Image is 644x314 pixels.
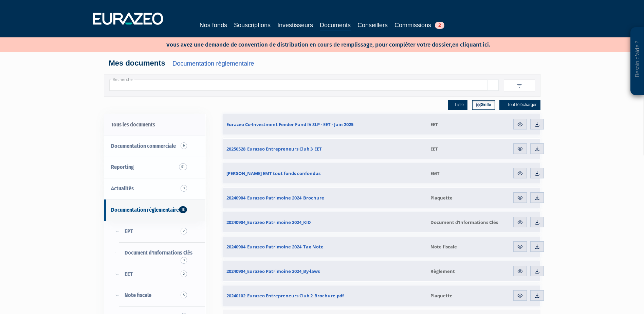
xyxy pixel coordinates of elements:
[426,121,438,127] span: EET
[223,188,423,208] a: 20240904_Eurazeo Patrimoine 2024_Brochure
[111,143,176,149] span: Documentation commerciale
[109,59,535,67] h4: Mes documents
[223,237,423,257] a: 20240904_Eurazeo Patrimoine 2024_Tax Note
[226,268,320,274] span: 20240904_Eurazeo Patrimoine 2024_By-laws
[534,170,540,176] img: download.svg
[226,293,344,299] span: 20240102_Eurazeo Entrepreneurs Club 2_Brochure.pdf
[104,199,205,221] a: Documentation règlementaire 18
[181,271,187,277] span: 2
[517,293,523,299] img: eye.svg
[223,139,423,159] a: 20250528_Eurazeo Entrepreneurs Club 3_EET
[125,292,151,298] span: Note fiscale
[426,268,455,274] span: Règlement
[517,244,523,250] img: eye.svg
[517,219,523,225] img: eye.svg
[426,170,440,176] span: EMT
[111,185,134,192] span: Actualités
[426,293,453,299] span: Plaquette
[125,249,192,256] span: Document d'Informations Clés
[226,170,320,176] span: [PERSON_NAME] EMT tout fonds confondus
[534,244,540,250] img: download.svg
[147,39,490,49] p: Vous avez une demande de convention de distribution en cours de remplissage, pour compléter votre...
[517,170,523,176] img: eye.svg
[226,219,311,225] span: 20240904_Eurazeo Patrimoine 2024_KID
[234,20,271,30] a: Souscriptions
[426,244,457,250] span: Note fiscale
[200,20,227,30] a: Nos fonds
[111,207,179,213] span: Documentation règlementaire
[181,185,188,192] span: 3
[476,103,481,107] img: grid.svg
[104,136,205,157] a: Documentation commerciale 9
[172,60,254,67] a: Documentation règlementaire
[435,22,444,29] span: 2
[226,195,324,201] span: 20240904_Eurazeo Patrimoine 2024_Brochure
[472,100,495,110] a: Grille
[517,268,523,274] img: eye.svg
[223,163,423,184] a: [PERSON_NAME] EMT tout fonds confondus
[223,261,423,281] a: 20240904_Eurazeo Patrimoine 2024_By-laws
[111,164,134,170] span: Reporting
[93,13,163,25] img: 1732889491-logotype_eurazeo_blanc_rvb.png
[452,41,490,48] a: en cliquant ici.
[517,146,523,152] img: eye.svg
[180,206,188,213] span: 18
[180,163,188,170] span: 51
[320,20,351,31] a: Documents
[534,195,540,201] img: download.svg
[223,212,423,232] a: 20240904_Eurazeo Patrimoine 2024_KID
[517,121,523,127] img: eye.svg
[226,244,324,250] span: 20240904_Eurazeo Patrimoine 2024_Tax Note
[426,195,453,201] span: Plaquette
[104,157,205,178] a: Reporting 51
[104,242,205,264] a: Document d'Informations Clés3
[357,20,388,30] a: Conseillers
[181,142,188,149] span: 9
[534,293,540,299] img: download.svg
[104,178,205,199] a: Actualités 3
[104,221,205,242] a: EPT2
[633,31,641,92] p: Besoin d'aide ?
[223,285,423,306] a: 20240102_Eurazeo Entrepreneurs Club 2_Brochure.pdf
[223,114,423,135] a: Eurazeo Co-Investment Feeder Fund IV SLP - EET - Juin 2025
[181,257,187,264] span: 3
[104,114,205,136] a: Tous les documents
[125,228,133,234] span: EPT
[426,219,498,225] span: Document d'Informations Clés
[226,121,353,127] span: Eurazeo Co-Investment Feeder Fund IV SLP - EET - Juin 2025
[534,219,540,225] img: download.svg
[517,195,523,201] img: eye.svg
[109,80,487,91] input: Recherche
[534,146,540,152] img: download.svg
[534,268,540,274] img: download.svg
[426,146,438,152] span: EET
[125,271,133,277] span: EET
[394,20,444,30] a: Commissions2
[226,146,322,152] span: 20250528_Eurazeo Entrepreneurs Club 3_EET
[181,292,187,298] span: 5
[104,264,205,285] a: EET2
[499,100,540,110] a: Tout télécharger
[534,121,540,127] img: download.svg
[104,285,205,306] a: Note fiscale5
[516,83,522,89] img: filter.svg
[181,228,187,234] span: 2
[448,100,467,110] a: Liste
[277,20,313,30] a: Investisseurs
